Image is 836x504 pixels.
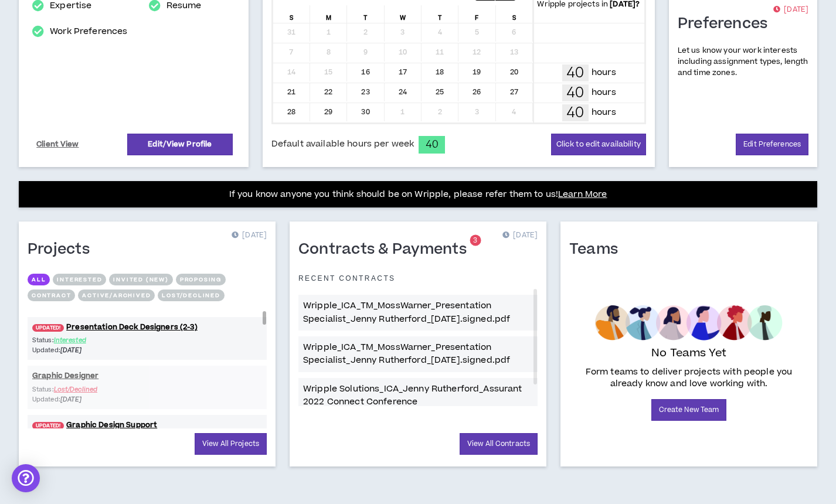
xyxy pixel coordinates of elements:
a: Client View [35,134,81,155]
p: Updated: [32,345,147,355]
div: F [458,5,495,23]
a: View All Projects [195,433,267,455]
span: Default available hours per week [271,138,414,151]
p: hours [592,66,616,79]
span: Interested [54,336,86,345]
p: hours [592,106,616,119]
a: Create New Team [651,399,727,421]
p: Let us know your work interests including assignment types, length and time zones. [678,45,808,79]
a: Edit/View Profile [127,134,233,155]
span: UPDATED! [32,422,64,430]
p: If you know anyone you think should be on Wripple, please refer them to us! [229,188,607,202]
p: Status: [32,335,147,345]
p: Form teams to deliver projects with people you already know and love working with. [574,366,804,390]
a: Wripple_ICA_TM_MossWarner_Presentation Specialist_Jenny Rutherford_[DATE].signed.pdf [298,295,538,331]
a: Work Preferences [50,25,127,39]
i: [DATE] [60,346,82,355]
h1: Teams [569,240,627,259]
a: Wripple Solutions_ICA_Jenny Rutherford_Assurant 2022 Connect Conference Project_T&M_[DATE]_SIGNED... [298,378,538,427]
p: Wripple Solutions_ICA_Jenny Rutherford_Assurant 2022 Connect Conference Project_T&M_[DATE]_SIGNED... [303,383,533,422]
p: [DATE] [502,230,538,241]
p: hours [592,86,616,99]
button: Active/Archived [78,290,155,301]
span: 3 [473,236,477,246]
h1: Preferences [678,15,777,33]
div: S [496,5,533,23]
h1: Projects [28,240,98,259]
a: Edit Preferences [736,134,808,155]
img: empty [595,305,782,340]
button: Lost/Declined [158,290,224,301]
a: UPDATED!Graphic Design Support [28,420,267,431]
p: [DATE] [232,230,267,241]
sup: 3 [470,235,481,246]
p: Recent Contracts [298,274,396,283]
button: Click to edit availability [551,134,646,155]
div: Open Intercom Messenger [12,464,40,492]
h1: Contracts & Payments [298,240,475,259]
div: S [273,5,310,23]
div: T [422,5,458,23]
p: Wripple_ICA_TM_MossWarner_Presentation Specialist_Jenny Rutherford_[DATE].signed.pdf [303,299,533,326]
a: UPDATED!Presentation Deck Designers (2-3) [28,322,267,333]
a: Wripple_ICA_TM_MossWarner_Presentation Specialist_Jenny Rutherford_[DATE].signed.pdf [298,336,538,372]
button: Proposing [176,274,226,285]
p: No Teams Yet [651,345,726,362]
div: M [310,5,347,23]
button: Invited (new) [109,274,172,285]
p: Wripple_ICA_TM_MossWarner_Presentation Specialist_Jenny Rutherford_[DATE].signed.pdf [303,341,533,367]
button: Contract [28,290,75,301]
button: All [28,274,50,285]
button: Interested [53,274,106,285]
div: T [347,5,384,23]
a: Learn More [558,188,607,200]
a: View All Contracts [460,433,538,455]
p: [DATE] [773,4,808,16]
div: W [385,5,422,23]
span: UPDATED! [32,324,64,332]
